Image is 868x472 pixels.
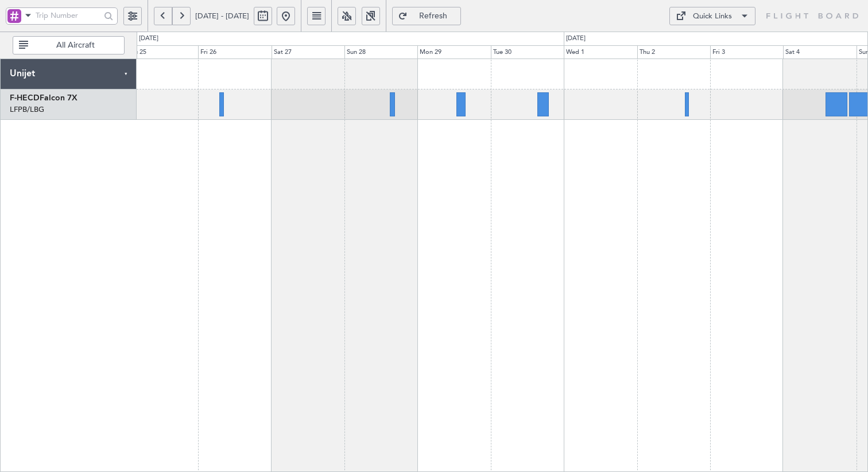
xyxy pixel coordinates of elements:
button: Refresh [392,7,461,25]
div: Fri 26 [198,45,271,59]
input: Trip Number [36,7,100,24]
div: Sat 4 [783,45,856,59]
a: F-HECDFalcon 7X [10,94,77,102]
div: Sun 28 [344,45,417,59]
div: Fri 3 [710,45,783,59]
div: Quick Links [693,11,732,22]
span: [DATE] - [DATE] [195,11,249,21]
span: Refresh [410,12,457,20]
div: Tue 30 [491,45,564,59]
a: LFPB/LBG [10,104,44,115]
div: Thu 25 [125,45,198,59]
div: Thu 2 [637,45,710,59]
div: Mon 29 [417,45,490,59]
div: Wed 1 [564,45,637,59]
div: [DATE] [566,34,586,44]
button: Quick Links [669,7,755,25]
span: All Aircraft [30,41,121,49]
span: F-HECD [10,94,40,102]
div: [DATE] [139,34,158,44]
button: All Aircraft [13,36,125,54]
div: Sat 27 [272,45,344,59]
